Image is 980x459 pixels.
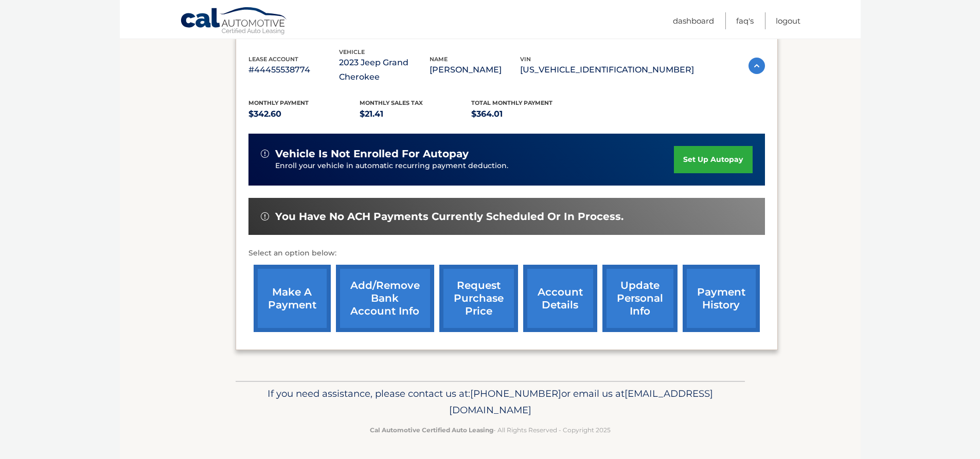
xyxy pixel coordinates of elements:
a: make a payment [254,265,331,332]
a: payment history [683,265,760,332]
strong: Cal Automotive Certified Auto Leasing [370,426,493,434]
span: lease account [248,56,298,63]
span: [PHONE_NUMBER] [470,388,561,399]
a: set up autopay [674,146,752,173]
p: 2023 Jeep Grand Cherokee [339,56,430,84]
p: $21.41 [360,107,471,121]
a: Cal Automotive [180,7,288,36]
span: vin [520,56,531,63]
img: alert-white.svg [261,150,269,158]
a: update personal info [602,265,678,332]
a: Logout [776,12,800,29]
a: FAQ's [736,12,754,29]
p: $364.01 [471,107,583,121]
span: name [430,56,448,63]
p: Enroll your vehicle in automatic recurring payment deduction. [275,160,674,172]
span: You have no ACH payments currently scheduled or in process. [275,210,623,223]
span: vehicle is not enrolled for autopay [275,148,469,160]
a: Add/Remove bank account info [336,265,434,332]
a: Dashboard [673,12,714,29]
span: vehicle [339,48,365,56]
img: alert-white.svg [261,212,269,221]
p: Select an option below: [248,247,765,260]
p: $342.60 [248,107,360,121]
span: Total Monthly Payment [471,99,553,106]
p: - All Rights Reserved - Copyright 2025 [242,425,738,435]
p: #44455538774 [248,63,339,77]
p: If you need assistance, please contact us at: or email us at [242,385,738,418]
p: [PERSON_NAME] [430,63,520,77]
span: Monthly Payment [248,99,309,106]
img: accordion-active.svg [749,58,765,74]
p: [US_VEHICLE_IDENTIFICATION_NUMBER] [520,63,694,77]
span: [EMAIL_ADDRESS][DOMAIN_NAME] [449,388,713,416]
span: Monthly sales Tax [360,99,423,106]
a: request purchase price [439,265,518,332]
a: account details [523,265,597,332]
